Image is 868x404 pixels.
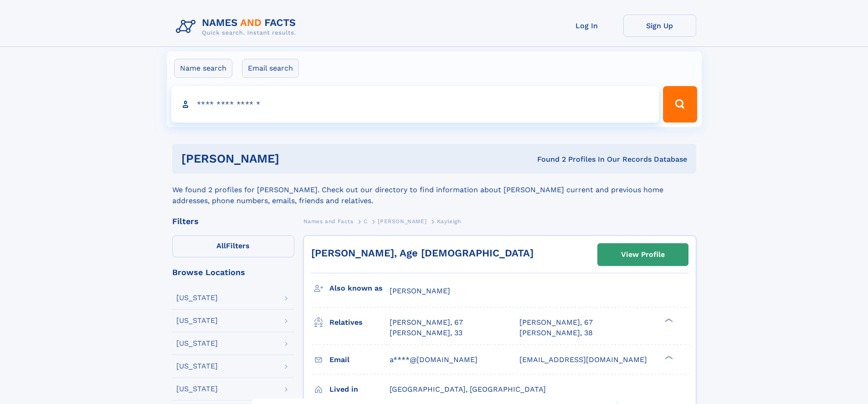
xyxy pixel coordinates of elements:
[598,244,688,266] a: View Profile
[390,385,546,394] span: [GEOGRAPHIC_DATA], [GEOGRAPHIC_DATA]
[176,294,218,302] div: [US_STATE]
[364,218,368,225] span: C
[303,215,354,227] a: Names and Facts
[329,352,390,368] h3: Email
[408,154,687,164] div: Found 2 Profiles In Our Records Database
[390,328,462,338] a: [PERSON_NAME], 33
[437,218,461,225] span: Kayleigh
[176,363,218,370] div: [US_STATE]
[329,281,390,296] h3: Also known as
[176,385,218,393] div: [US_STATE]
[172,15,303,39] img: Logo Names and Facts
[623,15,696,37] a: Sign Up
[171,86,659,123] input: search input
[216,241,226,250] span: All
[176,317,218,324] div: [US_STATE]
[174,59,232,78] label: Name search
[311,247,534,259] a: [PERSON_NAME], Age [DEMOGRAPHIC_DATA]
[378,218,426,225] span: [PERSON_NAME]
[181,153,408,164] h1: [PERSON_NAME]
[519,328,593,338] a: [PERSON_NAME], 38
[329,315,390,330] h3: Relatives
[663,354,673,360] div: ❯
[176,340,218,347] div: [US_STATE]
[550,15,623,37] a: Log In
[172,217,294,225] div: Filters
[663,86,697,123] button: Search Button
[378,215,426,227] a: [PERSON_NAME]
[364,215,368,227] a: C
[390,286,450,295] span: [PERSON_NAME]
[519,317,593,327] a: [PERSON_NAME], 67
[621,244,665,265] div: View Profile
[242,59,299,78] label: Email search
[172,174,696,206] div: We found 2 profiles for [PERSON_NAME]. Check out our directory to find information about [PERSON_...
[519,355,647,364] span: [EMAIL_ADDRESS][DOMAIN_NAME]
[390,317,463,327] a: [PERSON_NAME], 67
[329,382,390,397] h3: Lived in
[663,317,673,323] div: ❯
[172,268,294,276] div: Browse Locations
[172,235,294,257] label: Filters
